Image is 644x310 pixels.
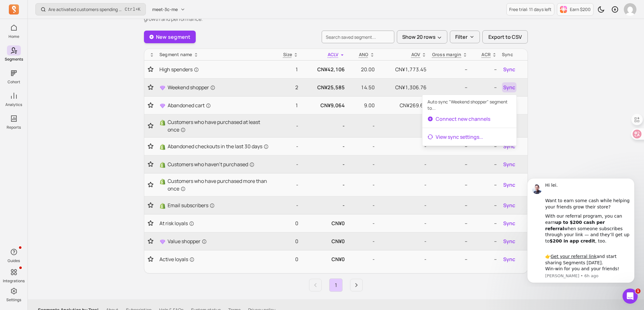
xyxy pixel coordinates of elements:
a: Connect new channels [422,113,516,125]
p: -- [432,161,468,168]
img: Shopify [159,203,166,209]
div: Close [202,3,213,14]
p: - [274,181,298,189]
span: Active loyals [159,255,194,263]
a: Abandoned cart [159,102,269,109]
button: Earn $200 [557,3,593,16]
p: CN¥0 [303,255,345,263]
button: Toggle favorite [147,256,154,262]
p: 9.00 [350,102,374,109]
p: - [303,122,345,130]
p: -- [473,202,497,209]
span: + [125,6,140,13]
p: - [303,181,345,189]
a: Previous page [309,279,322,291]
a: View sync settings... [422,131,516,143]
input: search [322,31,394,43]
p: CN¥0 [303,237,345,245]
p: - [380,255,427,263]
p: Auto sync "Weekend shopper" segment to... [422,97,516,113]
p: - [274,143,298,150]
kbd: Ctrl [125,6,135,13]
p: -- [473,219,497,227]
div: Segment name [159,51,269,58]
a: ShopifyCustomers who have purchased more than once [159,177,269,192]
p: Guides [8,258,20,263]
p: -- [432,237,468,245]
button: Sync [502,180,516,190]
span: Customers who haven't purchased [168,161,254,168]
p: - [350,122,374,130]
p: - [380,219,427,227]
button: Toggle favorite [147,66,154,73]
p: Settings [6,297,21,302]
p: -- [473,84,497,91]
button: Sync [502,236,516,246]
span: meet-3c-me [152,6,178,13]
p: CN¥1,306.76 [380,84,427,91]
p: CN¥42,106 [303,66,345,73]
p: Free trial: 11 days left [509,6,552,13]
p: -- [432,181,468,189]
a: High spenders [159,66,269,73]
span: Weekend shopper [168,84,215,91]
p: Connect new channels [436,115,490,123]
span: Sync [503,143,515,150]
a: Next page [350,279,363,291]
p: Are activated customers spending more over time? [48,6,122,13]
span: Customers who have purchased at least once [168,118,269,133]
p: 0 [274,255,298,263]
button: Toggle favorite [147,238,154,244]
a: Value shopper [159,237,269,245]
p: -- [473,161,497,168]
p: -- [473,143,497,150]
span: ANO [359,51,368,57]
p: - [274,202,298,209]
span: Sync [503,202,515,209]
p: CN¥0 [303,219,345,227]
p: Gross margin [432,51,462,58]
p: ACR [481,51,491,58]
span: Sync [503,66,515,73]
span: Sync [503,84,515,91]
p: 0 [274,237,298,245]
button: Toggle favorite [147,220,154,226]
span: Export to CSV [488,33,522,41]
p: 20.00 [350,66,374,73]
p: - [274,161,298,168]
p: 1 [274,66,298,73]
p: - [303,143,345,150]
p: Integrations [3,278,25,284]
p: 2 [274,84,298,91]
p: - [380,202,427,209]
img: Shopify [159,120,166,126]
p: - [350,202,374,209]
p: Reports [7,125,21,130]
button: Sync [502,64,516,74]
p: -- [473,255,497,263]
a: At risk loyals [159,219,269,227]
img: avatar [624,3,636,16]
button: Toggle favorite [147,84,154,91]
p: - [350,143,374,150]
p: 14.50 [350,84,374,91]
img: Shopify [159,162,166,168]
p: AOV [411,51,420,58]
p: - [303,202,345,209]
p: -- [473,66,497,73]
a: New segment [144,31,196,43]
span: Sync [503,255,515,263]
p: -- [432,84,468,91]
p: - [303,161,345,168]
span: Size [283,51,292,57]
button: Sync [502,141,516,151]
p: - [350,237,374,245]
button: Export to CSV [482,30,528,44]
button: Guides [7,246,21,265]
